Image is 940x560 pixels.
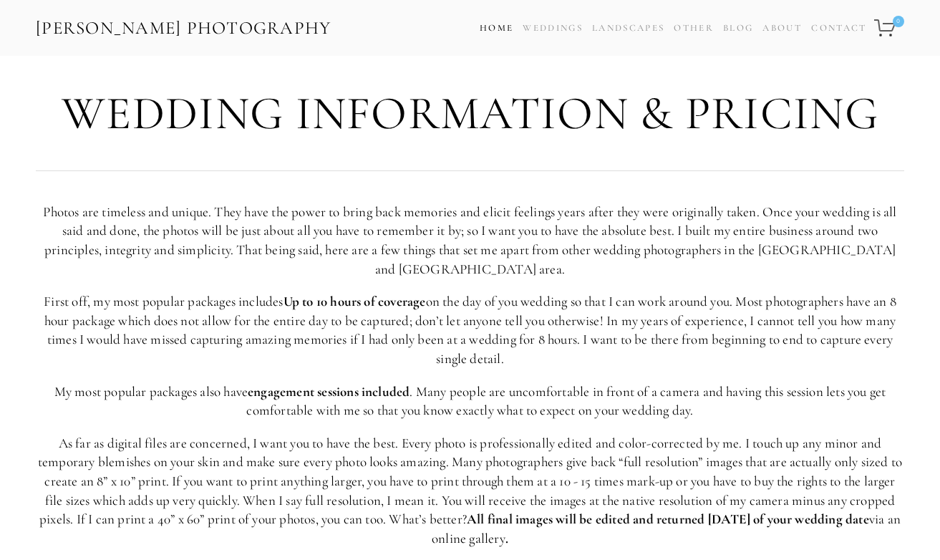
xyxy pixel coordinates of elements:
a: Blog [723,18,753,39]
a: Contact [811,18,866,39]
strong: . [505,530,508,546]
a: About [762,18,802,39]
h1: Wedding Information & Pricing [36,88,904,140]
a: Weddings [523,22,583,34]
a: Other [674,22,714,34]
strong: All final images will be edited and returned [DATE] of your wedding date [467,511,869,527]
strong: Up to 10 hours of coverage [284,293,426,309]
p: First off, my most popular packages includes on the day of you wedding so that I can work around ... [36,292,904,368]
a: [PERSON_NAME] Photography [34,12,333,44]
a: 0 items in cart [872,11,906,45]
a: Landscapes [592,22,664,34]
a: Home [480,18,513,39]
span: 0 [893,16,904,27]
strong: engagement sessions included [248,383,410,400]
p: My most popular packages also have . Many people are uncomfortable in front of a camera and havin... [36,382,904,420]
p: As far as digital files are concerned, I want you to have the best. Every photo is professionally... [36,434,904,549]
p: Photos are timeless and unique. They have the power to bring back memories and elicit feelings ye... [36,203,904,279]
